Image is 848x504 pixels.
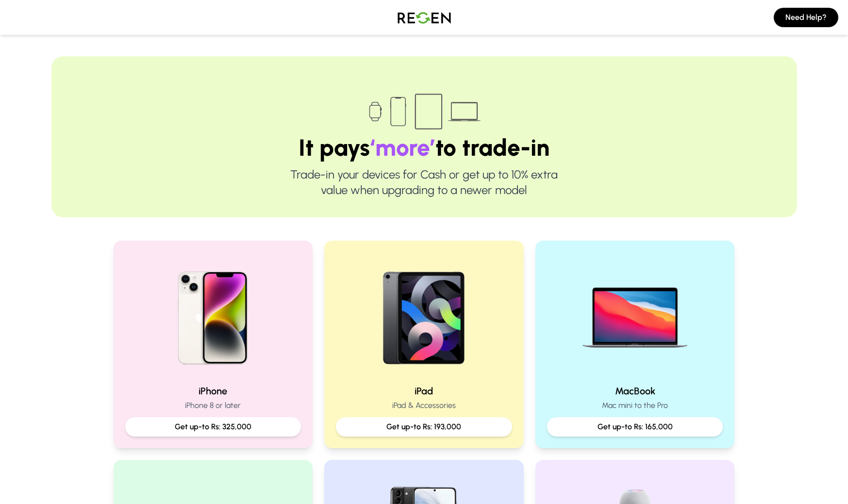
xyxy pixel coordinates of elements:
[555,421,715,433] p: Get up-to Rs: 165,000
[364,87,485,136] img: Trade-in devices
[336,400,512,411] p: iPad & Accessories
[83,167,766,198] p: Trade-in your devices for Cash or get up to 10% extra value when upgrading to a newer model
[547,400,723,411] p: Mac mini to the Pro
[390,4,458,31] img: Logo
[125,384,301,398] h2: iPhone
[125,400,301,411] p: iPhone 8 or later
[133,421,294,433] p: Get up-to Rs: 325,000
[370,133,435,162] span: ‘more’
[151,252,275,376] img: iPhone
[336,384,512,398] h2: iPad
[774,8,838,27] button: Need Help?
[362,252,486,376] img: iPad
[83,136,766,159] h1: It pays to trade-in
[573,252,697,376] img: MacBook
[547,384,723,398] h2: MacBook
[344,421,504,433] p: Get up-to Rs: 193,000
